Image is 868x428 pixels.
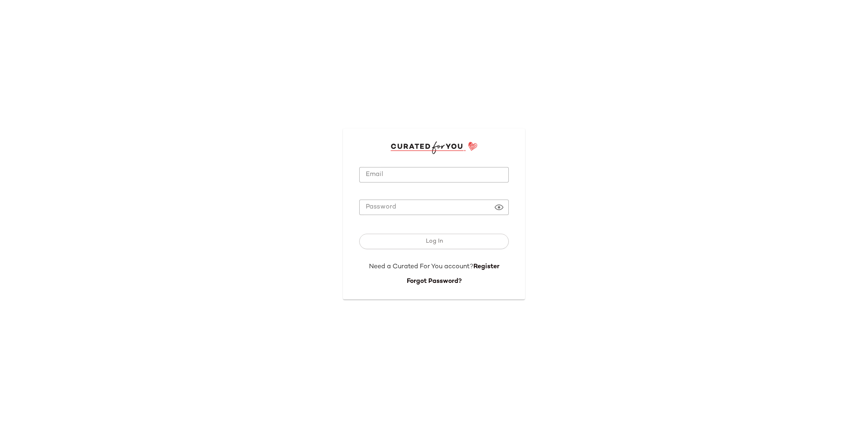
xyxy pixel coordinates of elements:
[391,141,478,154] img: cfy_login_logo.DGdB1djN.svg
[369,263,473,270] span: Need a Curated For You account?
[473,263,499,270] a: Register
[425,238,443,245] span: Log In
[407,278,462,285] a: Forgot Password?
[359,234,509,249] button: Log In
